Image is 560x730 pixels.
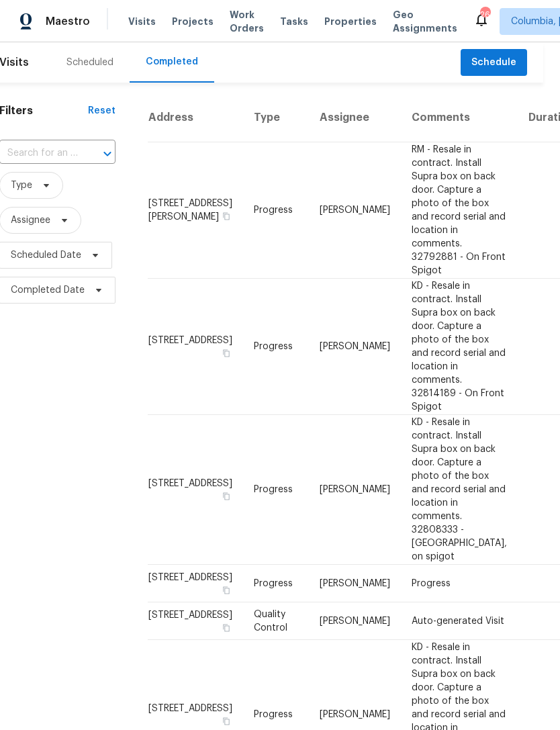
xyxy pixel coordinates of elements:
td: [PERSON_NAME] [309,602,401,640]
td: [PERSON_NAME] [309,565,401,602]
span: Tasks [280,17,308,26]
button: Copy Address [220,715,232,727]
div: Scheduled [66,56,113,69]
td: [STREET_ADDRESS] [148,565,243,602]
td: [STREET_ADDRESS][PERSON_NAME] [148,142,243,279]
th: Comments [401,93,518,142]
div: Completed [146,55,198,69]
td: Progress [243,565,309,602]
span: Scheduled Date [11,248,81,262]
td: [PERSON_NAME] [309,415,401,565]
th: Address [148,93,243,142]
td: [STREET_ADDRESS] [148,279,243,415]
td: [PERSON_NAME] [309,279,401,415]
td: Quality Control [243,602,309,640]
button: Copy Address [220,490,232,502]
span: Maestro [46,15,90,28]
th: Assignee [309,93,401,142]
td: [STREET_ADDRESS] [148,415,243,565]
button: Copy Address [220,584,232,596]
button: Copy Address [220,210,232,222]
span: Properties [324,15,377,28]
th: Type [243,93,309,142]
button: Copy Address [220,622,232,634]
span: Assignee [11,214,50,227]
div: Reset [88,104,115,118]
td: [STREET_ADDRESS] [148,602,243,640]
span: Type [11,179,32,192]
button: Copy Address [220,347,232,359]
span: Schedule [471,54,516,71]
button: Open [98,144,117,163]
span: Geo Assignments [393,8,457,35]
td: [PERSON_NAME] [309,142,401,279]
span: Completed Date [11,283,85,297]
span: Work Orders [230,8,264,35]
td: Progress [401,565,518,602]
span: Projects [172,15,214,28]
td: KD - Resale in contract. Install Supra box on back door. Capture a photo of the box and record se... [401,415,518,565]
td: Progress [243,415,309,565]
td: RM - Resale in contract. Install Supra box on back door. Capture a photo of the box and record se... [401,142,518,279]
button: Schedule [461,49,527,77]
td: Progress [243,279,309,415]
td: KD - Resale in contract. Install Supra box on back door. Capture a photo of the box and record se... [401,279,518,415]
td: Progress [243,142,309,279]
td: Auto-generated Visit [401,602,518,640]
span: Visits [128,15,156,28]
div: 26 [480,8,489,21]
